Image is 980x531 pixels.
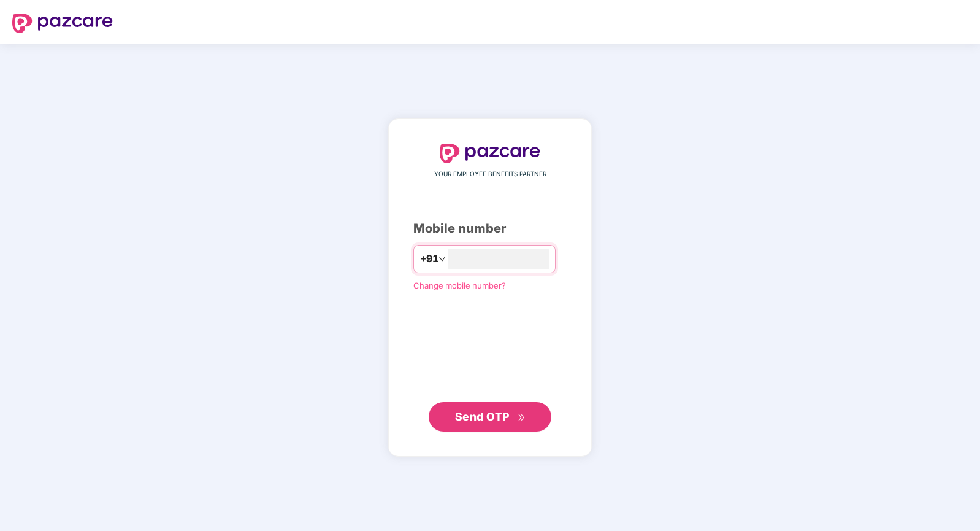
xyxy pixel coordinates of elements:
img: logo [440,144,540,163]
span: down [438,255,446,263]
span: Send OTP [455,410,510,423]
div: Mobile number [413,219,567,238]
a: Change mobile number? [413,281,506,290]
span: YOUR EMPLOYEE BENEFITS PARTNER [434,169,546,179]
button: Send OTPdouble-right [429,402,551,432]
img: logo [12,14,113,33]
span: +91 [420,251,438,266]
span: double-right [518,414,526,422]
